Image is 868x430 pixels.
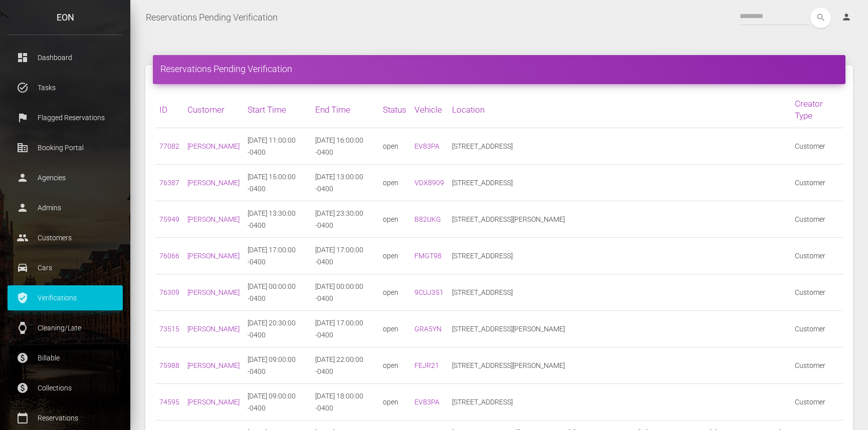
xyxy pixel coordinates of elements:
[448,274,790,311] td: [STREET_ADDRESS]
[379,128,410,165] td: open
[244,92,311,128] th: Start Time
[159,142,179,150] a: 77082
[15,50,115,65] p: Dashboard
[244,274,311,311] td: [DATE] 00:00:00 -0400
[187,325,240,333] a: [PERSON_NAME]
[15,110,115,125] p: Flagged Reservations
[414,142,440,150] a: EV83PA
[791,347,843,384] td: Customer
[414,398,440,406] a: EV83PA
[448,92,790,128] th: Location
[8,75,123,100] a: task_alt Tasks
[448,238,790,274] td: [STREET_ADDRESS]
[8,165,123,190] a: person Agencies
[187,398,240,406] a: [PERSON_NAME]
[448,384,790,420] td: [STREET_ADDRESS]
[244,128,311,165] td: [DATE] 11:00:00 -0400
[244,311,311,347] td: [DATE] 20:30:00 -0400
[311,274,379,311] td: [DATE] 00:00:00 -0400
[791,201,843,238] td: Customer
[448,201,790,238] td: [STREET_ADDRESS][PERSON_NAME]
[311,128,379,165] td: [DATE] 16:00:00 -0400
[15,410,115,425] p: Reservations
[791,274,843,311] td: Customer
[791,165,843,201] td: Customer
[187,142,240,150] a: [PERSON_NAME]
[146,5,278,30] a: Reservations Pending Verification
[159,288,179,296] a: 76309
[8,135,123,160] a: corporate_fare Booking Portal
[15,230,115,245] p: Customers
[379,201,410,238] td: open
[379,238,410,274] td: open
[414,215,441,223] a: B82UKG
[244,165,311,201] td: [DATE] 15:00:00 -0400
[8,375,123,400] a: paid Collections
[8,225,123,250] a: people Customers
[379,347,410,384] td: open
[187,179,240,187] a: [PERSON_NAME]
[159,398,179,406] a: 74595
[379,165,410,201] td: open
[311,347,379,384] td: [DATE] 22:00:00 -0400
[834,8,860,28] a: person
[311,311,379,347] td: [DATE] 17:00:00 -0400
[159,215,179,223] a: 75949
[8,315,123,340] a: watch Cleaning/Late
[159,179,179,187] a: 76387
[379,92,410,128] th: Status
[448,311,790,347] td: [STREET_ADDRESS][PERSON_NAME]
[8,195,123,220] a: person Admins
[159,252,179,260] a: 76066
[15,350,115,365] p: Billable
[448,347,790,384] td: [STREET_ADDRESS][PERSON_NAME]
[244,201,311,238] td: [DATE] 13:30:00 -0400
[414,252,442,260] a: FMGT98
[448,128,790,165] td: [STREET_ADDRESS]
[414,361,439,369] a: FEJR21
[311,201,379,238] td: [DATE] 23:30:00 -0400
[410,92,448,128] th: Vehicle
[15,140,115,155] p: Booking Portal
[15,320,115,335] p: Cleaning/Late
[159,325,179,333] a: 73515
[791,92,843,128] th: Creator Type
[8,345,123,370] a: paid Billable
[791,311,843,347] td: Customer
[8,45,123,70] a: dashboard Dashboard
[15,260,115,275] p: Cars
[15,170,115,185] p: Agencies
[379,274,410,311] td: open
[8,105,123,130] a: flag Flagged Reservations
[311,165,379,201] td: [DATE] 13:00:00 -0400
[160,63,838,75] h4: Reservations Pending Verification
[187,252,240,260] a: [PERSON_NAME]
[15,200,115,215] p: Admins
[187,215,240,223] a: [PERSON_NAME]
[379,384,410,420] td: open
[244,347,311,384] td: [DATE] 09:00:00 -0400
[448,165,790,201] td: [STREET_ADDRESS]
[183,92,244,128] th: Customer
[311,92,379,128] th: End Time
[8,255,123,280] a: drive_eta Cars
[379,311,410,347] td: open
[414,179,444,187] a: VDX8909
[244,384,311,420] td: [DATE] 09:00:00 -0400
[791,238,843,274] td: Customer
[841,12,851,22] i: person
[791,384,843,420] td: Customer
[187,288,240,296] a: [PERSON_NAME]
[791,128,843,165] td: Customer
[15,290,115,305] p: Verifications
[8,285,123,310] a: verified_user Verifications
[311,238,379,274] td: [DATE] 17:00:00 -0400
[414,325,442,333] a: GRA5YN
[414,288,444,296] a: 9CUJ351
[155,92,183,128] th: ID
[311,384,379,420] td: [DATE] 18:00:00 -0400
[159,361,179,369] a: 75988
[810,8,831,28] button: search
[244,238,311,274] td: [DATE] 17:00:00 -0400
